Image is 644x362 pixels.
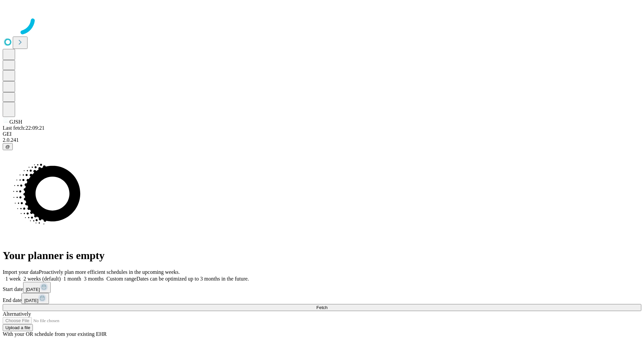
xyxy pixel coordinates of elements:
[63,276,81,282] span: 1 month
[23,282,51,293] button: [DATE]
[39,269,180,275] span: Proactively plan more efficient schedules in the upcoming weeks.
[3,269,39,275] span: Import your data
[3,131,641,137] div: GEI
[3,293,641,304] div: End date
[3,125,45,131] span: Last fetch: 22:09:21
[5,144,10,149] span: @
[3,331,107,337] span: With your OR schedule from your existing EHR
[3,137,641,143] div: 2.0.241
[26,287,40,292] span: [DATE]
[316,305,327,310] span: Fetch
[5,276,21,282] span: 1 week
[84,276,104,282] span: 3 months
[3,143,13,150] button: @
[3,282,641,293] div: Start date
[3,249,641,262] h1: Your planner is empty
[23,276,61,282] span: 2 weeks (default)
[3,304,641,311] button: Fetch
[21,293,49,304] button: [DATE]
[3,324,33,331] button: Upload a file
[9,119,22,125] span: GJSH
[24,298,38,303] span: [DATE]
[106,276,136,282] span: Custom range
[3,311,31,317] span: Alternatively
[137,276,249,282] span: Dates can be optimized up to 3 months in the future.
